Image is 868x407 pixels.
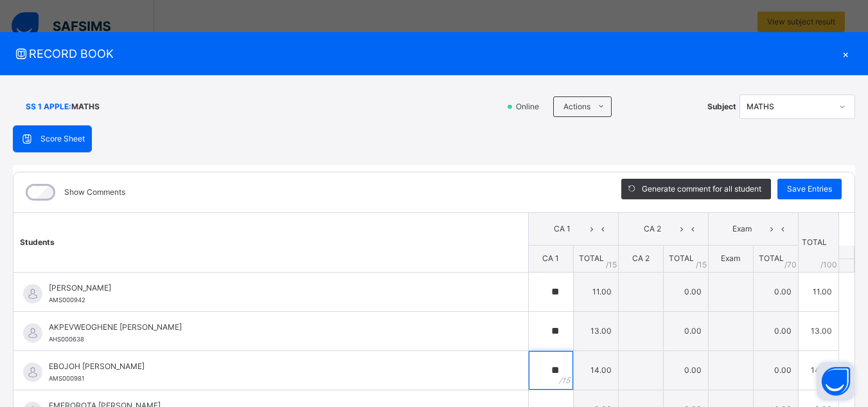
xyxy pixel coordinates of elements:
span: MATHS [71,101,100,113]
span: RECORD BOOK [13,45,836,62]
span: TOTAL [759,253,784,263]
span: TOTAL [669,253,694,263]
span: AHS000638 [49,336,84,343]
span: AMS000981 [49,375,84,382]
td: 0.00 [753,311,798,350]
th: TOTAL [798,213,838,273]
td: 14.00 [573,350,618,390]
span: Online [515,101,547,113]
td: 11.00 [798,272,838,311]
span: Save Entries [787,183,832,195]
span: CA 1 [538,223,587,235]
span: / 15 [696,259,707,271]
span: / 15 [606,259,617,271]
span: AMS000942 [49,296,85,303]
td: 14.00 [798,350,838,390]
button: Open asap [817,362,855,401]
td: 0.00 [663,272,708,311]
span: CA 2 [628,223,677,235]
span: Exam [718,223,766,235]
span: Generate comment for all student [642,183,761,195]
div: MATHS [747,101,831,113]
img: default.svg [23,284,42,303]
td: 11.00 [573,272,618,311]
span: Actions [563,101,590,113]
td: 13.00 [573,311,618,350]
img: default.svg [23,323,42,343]
td: 0.00 [753,350,798,390]
span: EBOJOH [PERSON_NAME] [49,361,499,372]
span: SS 1 APPLE : [26,101,71,113]
span: Exam [721,253,740,263]
img: default.svg [23,363,42,382]
span: /100 [820,259,837,271]
span: TOTAL [579,253,604,263]
td: 13.00 [798,311,838,350]
span: / 70 [784,259,797,271]
span: Subject [707,101,736,113]
td: 0.00 [663,311,708,350]
td: 0.00 [753,272,798,311]
span: [PERSON_NAME] [49,282,499,294]
span: CA 2 [632,253,650,263]
span: Score Sheet [40,133,85,145]
span: CA 1 [542,253,559,263]
div: × [836,45,855,62]
td: 0.00 [663,350,708,390]
span: AKPEVWEOGHENE [PERSON_NAME] [49,321,499,333]
span: Students [20,237,55,247]
label: Show Comments [64,186,125,198]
